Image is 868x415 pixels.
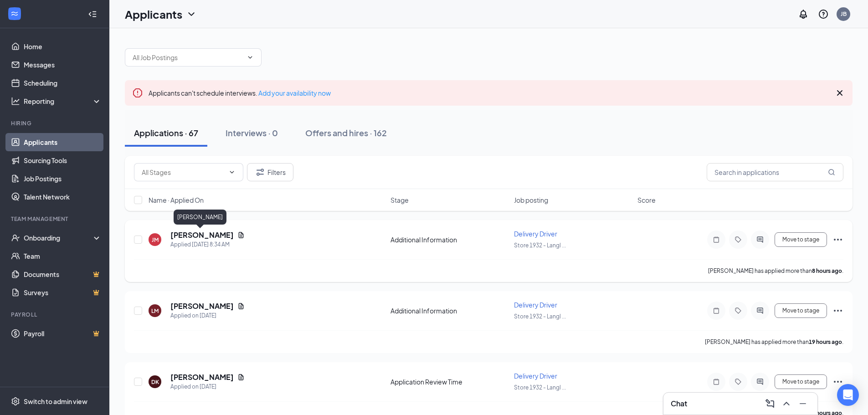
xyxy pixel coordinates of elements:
h1: Applicants [125,6,182,22]
span: Applicants can't schedule interviews. [149,89,331,97]
button: Minimize [796,396,810,411]
svg: Note [711,307,722,314]
b: 19 hours ago [809,338,842,345]
span: Store 1932 - Langl ... [514,384,566,391]
a: Talent Network [24,188,102,206]
button: Move to stage [775,374,827,389]
div: JM [152,236,159,244]
button: ComposeMessage [763,396,777,411]
button: Move to stage [775,232,827,247]
a: SurveysCrown [24,283,102,302]
svg: Ellipses [832,376,843,387]
div: Applications · 67 [134,127,198,138]
svg: Notifications [798,9,809,20]
svg: Note [711,378,722,385]
input: Search in applications [707,163,843,181]
a: DocumentsCrown [24,265,102,283]
div: Switch to admin view [24,397,87,406]
a: Applicants [24,133,102,151]
p: [PERSON_NAME] has applied more than . [705,338,843,346]
p: [PERSON_NAME] has applied more than . [708,267,843,275]
div: Additional Information [390,306,508,315]
span: Name · Applied On [149,195,204,205]
svg: WorkstreamLogo [10,9,19,18]
a: Home [24,37,102,56]
svg: ChevronDown [247,54,254,61]
input: All Job Postings [133,52,243,62]
svg: ChevronUp [781,398,792,409]
a: Sourcing Tools [24,151,102,169]
svg: Document [237,374,245,381]
span: Job posting [514,195,548,205]
svg: QuestionInfo [818,9,829,20]
input: All Stages [142,167,225,177]
div: JB [841,10,847,18]
svg: Tag [733,378,744,385]
svg: UserCheck [11,233,20,242]
span: Delivery Driver [514,301,557,309]
a: Add your availability now [258,89,331,97]
span: Store 1932 - Langl ... [514,313,566,320]
svg: ComposeMessage [765,398,776,409]
span: Delivery Driver [514,230,557,238]
svg: Ellipses [832,305,843,316]
button: Filter Filters [247,163,293,181]
svg: ActiveChat [755,378,765,385]
div: Reporting [24,97,102,106]
svg: Ellipses [832,234,843,245]
div: Applied on [DATE] [170,311,245,320]
div: Applied on [DATE] [170,382,245,391]
div: Onboarding [24,233,94,242]
div: Application Review Time [390,377,508,386]
div: Team Management [11,215,100,223]
div: Payroll [11,311,100,318]
svg: Document [237,231,245,239]
a: Job Postings [24,169,102,188]
svg: ActiveChat [755,307,765,314]
a: Team [24,247,102,265]
div: Hiring [11,119,100,127]
a: Scheduling [24,74,102,92]
span: Delivery Driver [514,372,557,380]
h5: [PERSON_NAME] [170,230,234,240]
svg: Collapse [88,10,97,19]
svg: Document [237,302,245,310]
div: Additional Information [390,235,508,244]
h5: [PERSON_NAME] [170,301,234,311]
div: DK [151,378,159,386]
div: [PERSON_NAME] [174,210,226,225]
svg: Tag [733,307,744,314]
h3: Chat [671,399,687,409]
svg: MagnifyingGlass [828,169,835,176]
svg: Analysis [11,97,20,106]
svg: Cross [834,87,845,98]
svg: Minimize [797,398,808,409]
a: Messages [24,56,102,74]
div: Offers and hires · 162 [305,127,387,138]
svg: ChevronDown [186,9,197,20]
a: PayrollCrown [24,324,102,343]
span: Score [637,195,656,205]
svg: ChevronDown [228,169,236,176]
svg: Note [711,236,722,243]
svg: Filter [255,167,266,178]
div: LM [151,307,159,315]
button: ChevronUp [779,396,794,411]
svg: Error [132,87,143,98]
div: Open Intercom Messenger [837,384,859,406]
h5: [PERSON_NAME] [170,372,234,382]
span: Stage [390,195,409,205]
svg: Settings [11,397,20,406]
span: Store 1932 - Langl ... [514,242,566,249]
b: 8 hours ago [812,267,842,274]
div: Applied [DATE] 8:34 AM [170,240,245,249]
svg: Tag [733,236,744,243]
button: Move to stage [775,303,827,318]
svg: ActiveChat [755,236,765,243]
div: Interviews · 0 [226,127,278,138]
